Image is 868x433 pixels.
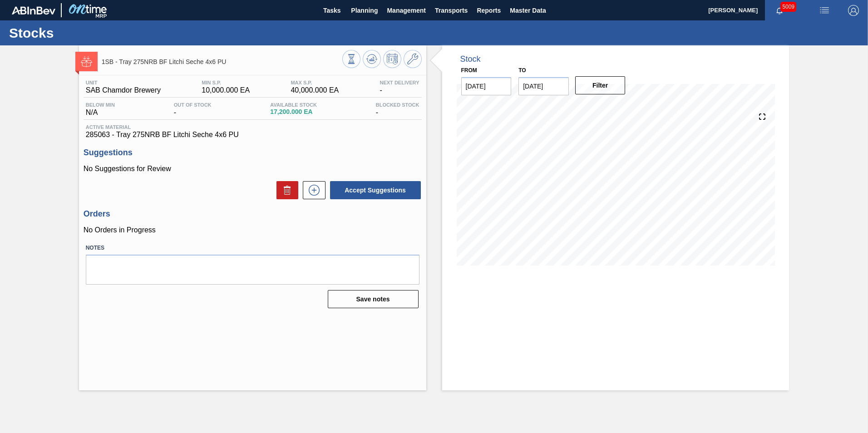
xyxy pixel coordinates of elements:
span: 1SB - Tray 275NRB BF Litchi Seche 4x6 PU [102,59,342,65]
img: TNhmsLtSVTkK8tSr43FrP2fwEKptu5GPRR3wAAAABJRU5ErkJggg== [12,6,55,15]
span: Planning [351,5,378,16]
div: Stock [460,54,481,64]
img: userActions [819,5,830,16]
span: MIN S.P. [202,80,250,85]
span: Transports [435,5,468,16]
span: Active Material [86,124,419,130]
span: 5009 [780,2,796,12]
button: Stocks Overview [342,50,360,68]
span: 17,200.000 EA [270,108,317,115]
label: Notes [86,241,419,255]
h3: Suggestions [84,148,422,157]
div: Accept Suggestions [325,180,422,200]
div: - [378,80,422,94]
h3: Orders [84,209,422,219]
div: - [374,102,422,117]
span: Management [387,5,426,16]
span: Available Stock [270,102,317,108]
span: Out Of Stock [174,102,212,108]
span: Unit [86,80,161,85]
span: MAX S.P. [291,80,339,85]
p: No Suggestions for Review [84,165,422,173]
span: Master Data [510,5,546,16]
input: mm/dd/yyyy [518,77,569,95]
span: 40,000.000 EA [291,86,339,94]
div: N/A [84,102,117,117]
span: Reports [477,5,501,16]
span: Next Delivery [380,80,419,85]
div: - [172,102,214,117]
button: Filter [575,76,626,94]
span: 10,000.000 EA [202,86,250,94]
span: Blocked Stock [376,102,419,108]
span: 285063 - Tray 275NRB BF Litchi Seche 4x6 PU [86,131,419,139]
button: Accept Suggestions [330,181,421,199]
span: SAB Chamdor Brewery [86,86,161,94]
img: Ícone [81,56,92,67]
label: to [518,67,526,74]
span: Tasks [322,5,342,16]
span: Below Min [86,102,115,108]
p: No Orders in Progress [84,226,422,234]
button: Notifications [765,4,794,17]
img: Logout [848,5,859,16]
div: Delete Suggestions [272,181,298,199]
input: mm/dd/yyyy [461,77,512,95]
button: Save notes [328,290,419,308]
div: New suggestion [298,181,325,199]
label: From [461,67,477,74]
button: Update Chart [363,50,381,68]
button: Schedule Inventory [383,50,401,68]
button: Go to Master Data / General [404,50,422,68]
h1: Stocks [9,28,170,38]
